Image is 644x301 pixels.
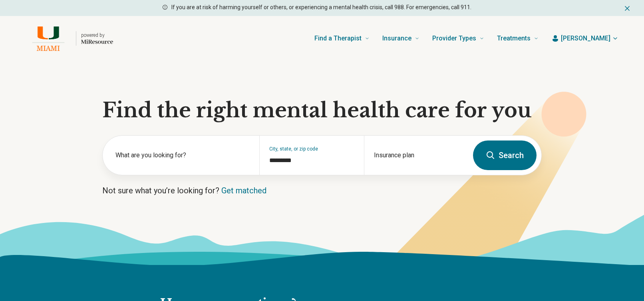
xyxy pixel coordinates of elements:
span: Insurance [382,33,411,44]
a: Insurance [382,22,419,54]
span: Provider Types [432,33,476,44]
a: Find a Therapist [314,22,370,54]
button: Dismiss [623,3,631,13]
span: Treatments [497,33,531,44]
button: [PERSON_NAME] [551,34,618,43]
span: [PERSON_NAME] [561,34,610,43]
a: Treatments [497,22,539,54]
a: Get matched [221,186,266,195]
a: Home page [26,26,113,51]
p: powered by [81,32,113,38]
button: Search [473,140,537,170]
p: If you are at risk of harming yourself or others, or experiencing a mental health crisis, call 98... [171,3,471,12]
p: Not sure what you’re looking for? [102,185,542,196]
h1: Find the right mental health care for you [102,98,542,122]
label: What are you looking for? [115,150,250,160]
a: Provider Types [432,22,484,54]
span: Find a Therapist [314,33,362,44]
